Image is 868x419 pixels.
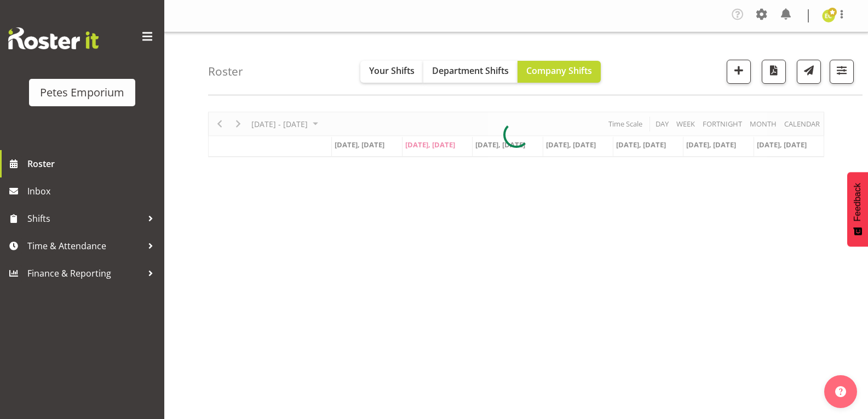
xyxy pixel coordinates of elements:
button: Department Shifts [423,61,518,83]
button: Feedback - Show survey [847,172,868,246]
span: Department Shifts [432,65,509,77]
span: Feedback [853,183,863,221]
button: Send a list of all shifts for the selected filtered period to all rostered employees. [797,60,821,84]
span: Company Shifts [526,65,592,77]
img: help-xxl-2.png [835,386,846,397]
button: Add a new shift [727,60,751,84]
img: Rosterit website logo [8,27,99,49]
button: Company Shifts [518,61,601,83]
span: Finance & Reporting [27,265,142,282]
span: Inbox [27,183,159,199]
button: Download a PDF of the roster according to the set date range. [762,60,786,84]
div: Petes Emporium [40,84,124,101]
button: Your Shifts [360,61,423,83]
h4: Roster [208,65,243,78]
span: Roster [27,156,159,172]
button: Filter Shifts [830,60,854,84]
span: Shifts [27,210,142,227]
span: Time & Attendance [27,238,142,254]
span: Your Shifts [369,65,415,77]
img: emma-croft7499.jpg [822,9,835,22]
